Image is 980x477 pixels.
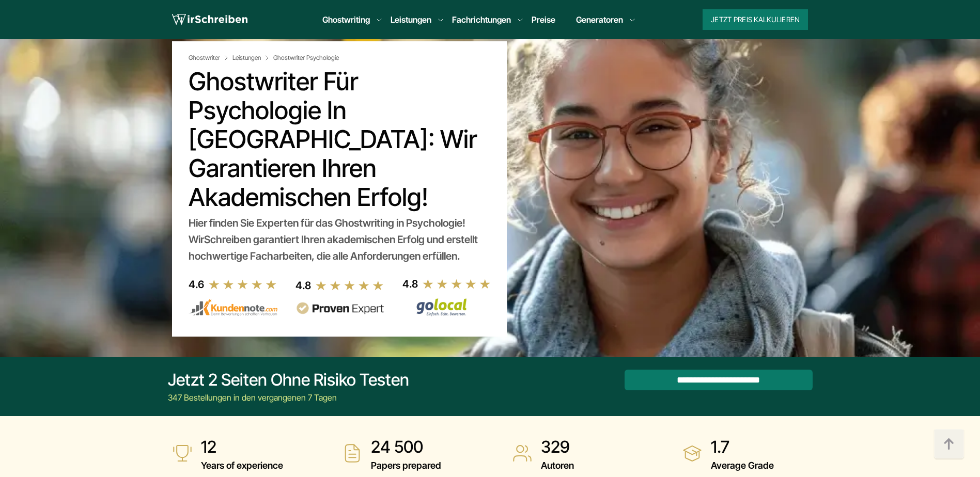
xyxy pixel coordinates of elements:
a: Generatoren [576,13,623,26]
div: 4.8 [402,276,418,292]
img: Autoren [512,443,533,464]
div: Hier finden Sie Experten für das Ghostwriting in Psychologie! WirSchreiben garantiert Ihren akade... [189,215,490,264]
img: provenexpert reviews [295,302,384,315]
span: Average Grade [711,457,774,474]
span: Ghostwriter Psychologie [273,54,339,62]
a: Leistungen [391,13,431,26]
div: 347 Bestellungen in den vergangenen 7 Tagen [168,391,409,404]
a: Leistungen [232,54,271,62]
a: Preise [532,14,555,25]
img: logo wirschreiben [172,12,247,27]
strong: 12 [201,437,283,457]
div: 4.6 [189,276,204,293]
img: stars [422,278,491,290]
span: Papers prepared [371,457,441,474]
span: Years of experience [201,457,283,474]
div: Jetzt 2 Seiten ohne Risiko testen [168,370,409,390]
img: Average Grade [682,443,703,464]
img: kundennote [189,299,277,316]
span: Autoren [541,457,574,474]
img: button top [934,429,965,460]
img: Wirschreiben Bewertungen [402,298,491,316]
a: Ghostwriter [189,54,230,62]
strong: 1.7 [711,437,774,457]
img: stars [315,280,384,291]
img: Years of experience [172,443,193,464]
img: stars [208,279,277,290]
img: Papers prepared [342,443,363,464]
a: Ghostwriting [322,13,370,26]
strong: 24 500 [371,437,441,457]
strong: 329 [541,437,574,457]
a: Fachrichtungen [452,13,511,26]
div: 4.8 [295,277,311,294]
button: Jetzt Preis kalkulieren [703,9,808,30]
h1: Ghostwriter für Psychologie in [GEOGRAPHIC_DATA]: Wir garantieren Ihren akademischen Erfolg! [189,67,490,212]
